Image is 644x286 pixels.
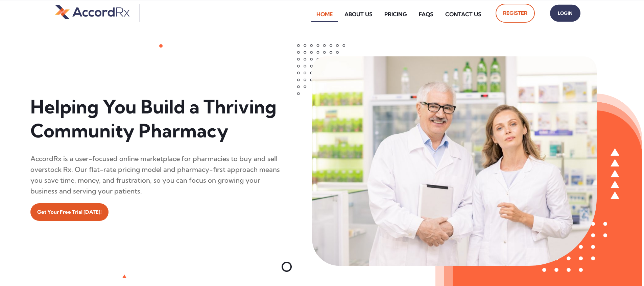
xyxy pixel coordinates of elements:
span: Register [503,8,527,19]
span: Get Your Free Trial [DATE]! [37,207,102,217]
a: Login [550,5,580,22]
a: Pricing [379,6,412,22]
h1: Helping You Build a Thriving Community Pharmacy [30,95,282,143]
a: Register [496,4,535,23]
a: Get Your Free Trial [DATE]! [30,203,109,221]
a: Contact Us [440,6,486,22]
span: Login [557,8,574,18]
img: default-logo [55,4,129,20]
a: About Us [339,6,378,22]
a: Home [311,6,338,22]
a: FAQs [414,6,438,22]
div: AccordRx is a user-focused online marketplace for pharmacies to buy and sell overstock Rx. Our fl... [30,153,282,197]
